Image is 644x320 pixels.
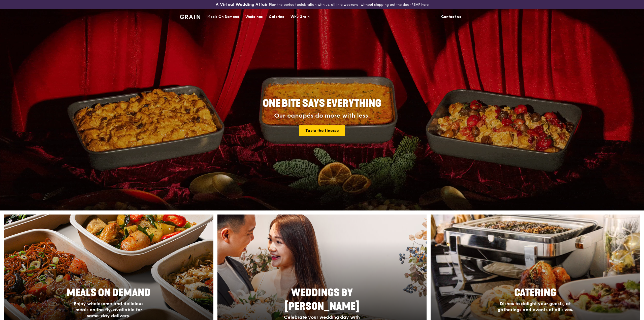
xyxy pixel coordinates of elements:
[263,97,381,110] span: ONE BITE SAYS EVERYTHING
[177,2,467,7] div: Plan the perfect celebration with us, all in a weekend, without stepping out the door.
[242,9,266,24] a: Weddings
[514,287,556,299] span: Catering
[438,9,464,24] a: Contact us
[74,301,143,318] span: Enjoy wholesome and delicious meals on the fly, available for same-day delivery.
[498,301,573,312] span: Dishes to delight your guests, at gatherings and events of all sizes.
[266,9,287,24] a: Catering
[291,9,310,24] div: Why Grain
[180,9,200,24] a: GrainGrain
[216,2,268,7] h3: A Virtual Wedding Affair
[269,9,284,24] div: Catering
[180,15,200,19] img: Grain
[287,9,313,24] a: Why Grain
[245,9,263,24] div: Weddings
[411,3,429,7] a: RSVP here
[285,287,359,312] span: Weddings by [PERSON_NAME]
[207,9,239,24] div: Meals On Demand
[231,112,413,119] div: Our canapés do more with less.
[67,287,151,299] span: Meals On Demand
[299,125,345,136] a: Taste the finesse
